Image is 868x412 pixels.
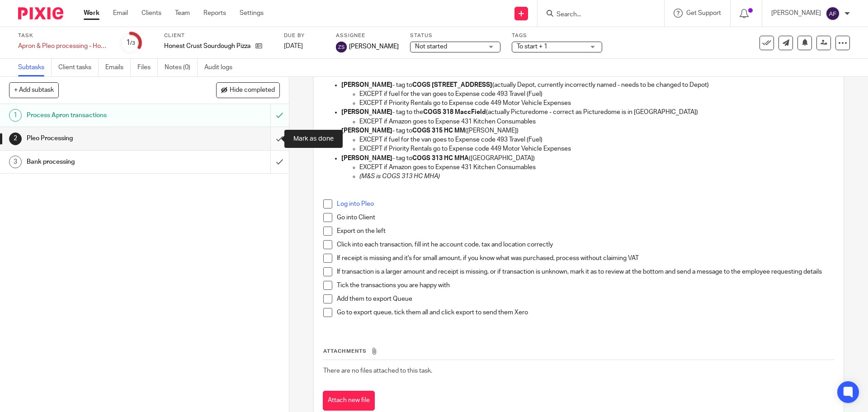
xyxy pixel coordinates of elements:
[27,132,183,145] h1: Pleo Processing
[337,267,834,276] p: If transaction is a larger amount and receipt is missing, or if transaction is unknown, mark it a...
[130,41,135,46] small: /3
[359,117,834,126] p: EXCEPT if Amazon goes to Expense 431 Kitchen Consumables
[323,368,432,374] span: There are no files attached to this task.
[142,9,161,18] a: Clients
[164,42,251,51] p: Honest Crust Sourdough Pizza Ltd
[341,109,392,115] strong: [PERSON_NAME]
[359,135,834,144] p: EXCEPT if fuel for the van goes to Expense code 493 Travel (Fuel)
[341,108,834,117] p: - tag to the (actually Picturedome - correct as Picturedome is in [GEOGRAPHIC_DATA])
[18,42,108,51] div: Apron & Pleo processing - Honest Crust Sourdough Pizza Ltd
[27,109,183,122] h1: Process Apron transactions
[204,59,239,76] a: Audit logs
[415,43,447,50] span: Not started
[341,155,392,161] strong: [PERSON_NAME]
[517,43,547,50] span: To start + 1
[337,308,834,317] p: Go to export queue, tick them all and click export to send them Xero
[137,59,158,76] a: Files
[27,155,183,169] h1: Bank processing
[216,82,280,98] button: Hide completed
[165,59,198,76] a: Notes (0)
[164,32,273,39] label: Client
[18,32,108,39] label: Task
[336,42,347,52] img: svg%3E
[423,109,486,115] strong: COGS 318 MaccField
[18,59,52,76] a: Subtasks
[341,82,392,88] strong: [PERSON_NAME]
[686,10,721,16] span: Get Support
[359,144,834,153] p: EXCEPT if Priority Rentals go to Expense code 449 Motor Vehicle Expenses
[771,9,821,18] p: [PERSON_NAME]
[230,87,275,94] span: Hide completed
[512,32,602,39] label: Tags
[337,281,834,290] p: Tick the transactions you are happy with
[826,6,840,21] img: svg%3E
[359,173,440,180] em: (M&S is COGS 313 HC MHA)
[349,42,399,51] span: [PERSON_NAME]
[9,109,22,122] div: 1
[336,32,399,39] label: Assignee
[341,81,834,90] p: - tag to (actually Depot, currently incorrectly named - needs to be changed to Depot)
[341,154,834,163] p: - tag to ([GEOGRAPHIC_DATA])
[9,156,22,168] div: 3
[58,59,99,76] a: Client tasks
[113,9,128,18] a: Email
[337,240,834,249] p: Click into each transaction, fill int he account code, tax and location correctly
[323,349,367,354] span: Attachments
[410,32,500,39] label: Status
[337,294,834,303] p: Add them to export Queue
[341,126,834,135] p: - tag to ([PERSON_NAME])
[337,201,374,207] a: Log into Pleo
[337,227,834,236] p: Export on the left
[412,128,465,134] strong: COGS 315 HC MM
[240,9,264,18] a: Settings
[175,9,190,18] a: Team
[9,133,22,145] div: 2
[84,9,99,18] a: Work
[556,11,637,19] input: Search
[341,128,392,134] strong: [PERSON_NAME]
[359,99,834,108] p: EXCEPT if Priority Rentals go to Expense code 449 Motor Vehicle Expenses
[412,82,492,88] strong: COGS [STREET_ADDRESS]
[284,32,325,39] label: Due by
[18,7,63,19] img: Pixie
[18,42,108,51] div: Apron &amp; Pleo processing - Honest Crust Sourdough Pizza Ltd
[337,213,834,222] p: Go into Client
[9,82,59,98] button: + Add subtask
[337,254,834,263] p: If receipt is missing and it's for small amount, if you know what was purchased, process without ...
[359,163,834,172] p: EXCEPT if Amazon goes to Expense 431 Kitchen Consumables
[284,43,303,49] span: [DATE]
[412,155,469,161] strong: COGS 313 HC MHA
[105,59,131,76] a: Emails
[203,9,226,18] a: Reports
[323,391,375,411] button: Attach new file
[359,90,834,99] p: EXCEPT if fuel for the van goes to Expense code 493 Travel (Fuel)
[126,38,135,48] div: 1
